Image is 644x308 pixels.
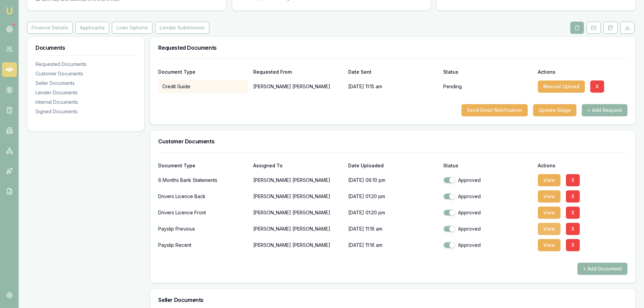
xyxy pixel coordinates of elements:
[253,222,343,236] p: [PERSON_NAME] [PERSON_NAME]
[348,190,438,203] p: [DATE] 01:20 pm
[35,61,136,68] div: Requested Documents
[443,209,533,216] div: Approved
[443,242,533,248] div: Approved
[155,22,209,34] button: Lender Submission
[443,163,533,168] div: Status
[253,163,343,168] div: Assigned To
[158,139,627,144] h3: Customer Documents
[27,22,74,34] a: Finance Details
[348,70,438,74] div: Date Sent
[35,99,136,105] div: Internal Documents
[348,222,438,236] p: [DATE] 11:16 am
[538,223,560,235] button: View
[111,22,154,34] a: Loan Options
[75,22,109,34] button: Applicants
[461,104,528,116] button: Send Email Notification
[443,70,533,74] div: Status
[158,206,248,219] div: Drivers Licence Front
[158,190,248,203] div: Drivers Licence Back
[348,163,438,168] div: Date Uploaded
[566,174,580,186] button: X
[5,7,14,15] img: emu-icon-u.png
[35,80,136,87] div: Seller Documents
[443,193,533,200] div: Approved
[538,174,560,186] button: View
[253,70,343,74] div: Requested From
[538,70,627,74] div: Actions
[253,206,343,219] p: [PERSON_NAME] [PERSON_NAME]
[566,239,580,251] button: X
[158,80,248,93] div: Credit Guide
[27,22,73,34] button: Finance Details
[348,80,438,93] div: [DATE] 11:15 am
[538,239,560,251] button: View
[158,173,248,187] div: 6 Months Bank Statements
[348,173,438,187] p: [DATE] 06:10 pm
[577,263,627,275] button: + Add Document
[35,108,136,115] div: Signed Documents
[35,45,136,50] h3: Documents
[35,89,136,96] div: Lender Documents
[74,22,111,34] a: Applicants
[566,207,580,219] button: X
[158,238,248,252] div: Payslip Recent
[348,238,438,252] p: [DATE] 11:16 am
[443,83,462,90] p: Pending
[443,226,533,232] div: Approved
[533,104,576,116] button: Update Stage
[253,173,343,187] p: [PERSON_NAME] [PERSON_NAME]
[538,207,560,219] button: View
[348,206,438,219] p: [DATE] 01:20 pm
[443,177,533,184] div: Approved
[112,22,152,34] button: Loan Options
[253,190,343,203] p: [PERSON_NAME] [PERSON_NAME]
[154,22,211,34] a: Lender Submission
[582,104,627,116] button: + Add Request
[158,222,248,236] div: Payslip Previous
[566,190,580,203] button: X
[538,80,585,93] button: Manual Upload
[35,70,136,77] div: Customer Documents
[253,238,343,252] p: [PERSON_NAME] [PERSON_NAME]
[590,80,604,93] button: X
[158,297,627,303] h3: Seller Documents
[158,163,248,168] div: Document Type
[566,223,580,235] button: X
[253,80,343,93] p: [PERSON_NAME] [PERSON_NAME]
[158,45,627,50] h3: Requested Documents
[158,70,248,74] div: Document Type
[538,190,560,203] button: View
[538,163,627,168] div: Actions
